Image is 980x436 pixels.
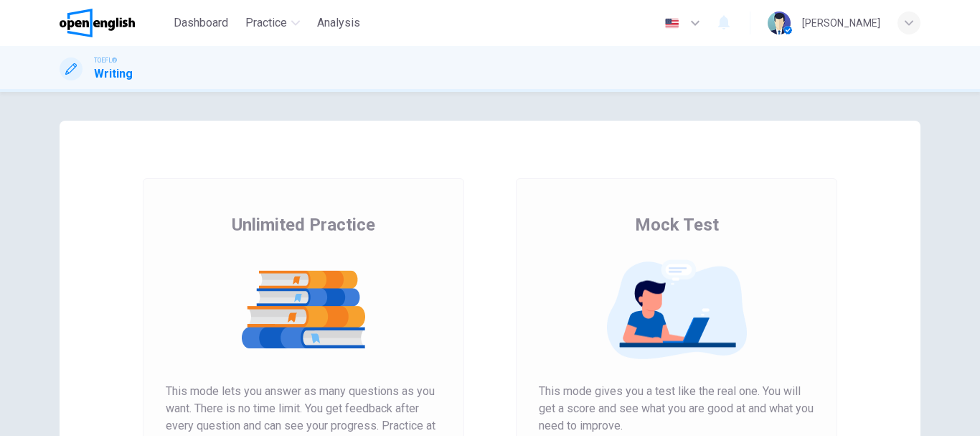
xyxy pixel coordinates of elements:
img: en [663,18,681,29]
button: Dashboard [168,10,234,36]
span: Unlimited Practice [232,213,375,236]
span: TOEFL® [94,55,117,65]
button: Analysis [311,10,366,36]
div: [PERSON_NAME] [802,14,880,32]
a: OpenEnglish logo [60,9,168,37]
span: This mode gives you a test like the real one. You will get a score and see what you are good at a... [539,383,814,435]
img: OpenEnglish logo [60,9,135,37]
button: Practice [240,10,306,36]
span: Analysis [317,14,360,32]
span: Mock Test [635,213,719,236]
span: Dashboard [174,14,228,32]
img: Profile picture [768,11,791,34]
span: Practice [245,14,287,32]
h1: Writing [94,65,133,83]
